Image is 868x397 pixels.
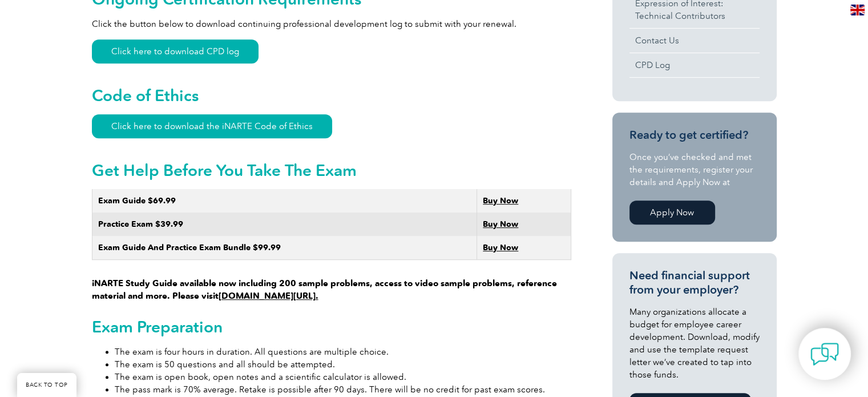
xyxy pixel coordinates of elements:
[483,243,518,252] a: Buy Now
[483,196,518,206] a: Buy Now
[98,219,183,229] strong: Practice Exam $39.99
[629,200,715,224] a: Apply Now
[483,219,518,229] a: Buy Now
[115,358,571,371] li: The exam is 50 questions and all should be attempted.
[115,346,571,358] li: The exam is four hours in duration. All questions are multiple choice.
[115,371,571,383] li: The exam is open book, open notes and a scientific calculator is allowed.
[629,128,760,142] h3: Ready to get certified?
[92,114,332,138] a: Click here to download the iNARTE Code of Ethics
[98,196,176,206] strong: Exam Guide $69.99
[92,86,571,105] h2: Code of Ethics
[92,161,571,179] h2: Get Help Before You Take The Exam
[17,373,76,397] a: BACK TO TOP
[219,291,318,301] a: [DOMAIN_NAME][URL].
[629,29,760,53] a: Contact Us
[629,151,760,189] p: Once you’ve checked and met the requirements, register your details and Apply Now at
[629,53,760,77] a: CPD Log
[115,383,571,396] li: The pass mark is 70% average. Retake is possible after 90 days. There will be no credit for past ...
[92,18,571,30] p: Click the button below to download continuing professional development log to submit with your re...
[92,318,571,336] h2: Exam Preparation
[92,39,259,63] a: Click here to download CPD log
[810,340,839,368] img: contact-chat.png
[92,278,557,301] strong: iNARTE Study Guide available now including 200 sample problems, access to video sample problems, ...
[629,306,760,381] p: Many organizations allocate a budget for employee career development. Download, modify and use th...
[98,243,281,252] strong: Exam Guide And Practice Exam Bundle $99.99
[629,268,760,297] h3: Need financial support from your employer?
[850,5,865,15] img: en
